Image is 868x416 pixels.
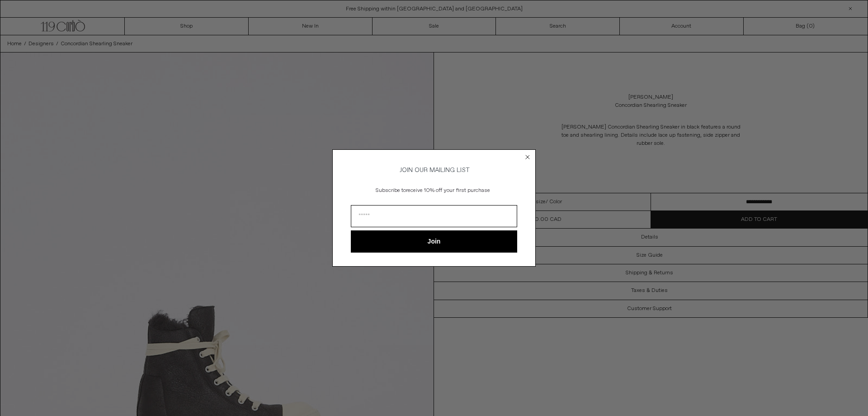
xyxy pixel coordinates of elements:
button: Close dialog [523,153,532,162]
span: JOIN OUR MAILING LIST [398,166,470,174]
span: receive 10% off your first purchase [406,187,490,194]
span: Subscribe to [376,187,406,194]
button: Join [351,230,517,253]
input: Email [351,205,517,227]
